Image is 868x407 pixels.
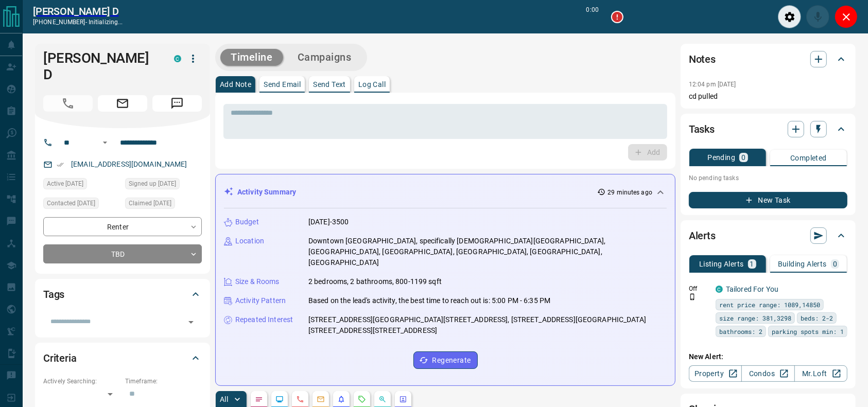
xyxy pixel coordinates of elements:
div: Tasks [689,117,847,141]
div: Sat Aug 09 2025 [43,178,120,192]
p: Size & Rooms [235,276,280,287]
svg: Agent Actions [399,395,407,403]
p: Listing Alerts [699,260,744,268]
a: [PERSON_NAME] D [33,5,123,17]
span: Contacted [DATE] [47,198,95,208]
svg: Calls [296,395,304,403]
h2: Tasks [689,121,715,137]
div: Fri Aug 08 2025 [125,178,202,192]
div: Alerts [689,223,847,248]
p: Send Text [313,81,346,88]
span: size range: 381,3298 [719,313,791,323]
svg: Opportunities [378,395,387,403]
p: No pending tasks [689,170,847,186]
a: Condos [741,365,794,382]
h1: [PERSON_NAME] D [43,50,159,83]
p: Location [235,236,264,246]
div: Criteria [43,346,202,370]
div: Renter [43,217,202,236]
h2: Alerts [689,227,716,244]
p: Downtown [GEOGRAPHIC_DATA], specifically [DEMOGRAPHIC_DATA][GEOGRAPHIC_DATA], [GEOGRAPHIC_DATA], ... [308,236,667,268]
p: Send Email [264,81,301,88]
span: parking spots min: 1 [772,326,844,337]
h2: Notes [689,51,716,67]
p: 0:00 [586,5,599,28]
span: rent price range: 1089,14850 [719,299,820,310]
div: condos.ca [174,55,181,62]
p: Actively Searching: [43,377,120,386]
p: Repeated Interest [235,314,293,325]
button: Timeline [220,49,283,66]
h2: Tags [43,286,64,303]
div: Audio Settings [778,5,801,28]
a: Property [689,365,742,382]
p: [DATE]-3500 [308,217,349,227]
p: Completed [790,154,827,162]
span: Active [DATE] [47,179,83,189]
p: Off [689,284,709,293]
span: Call [43,95,93,112]
span: Message [152,95,202,112]
p: cd pulled [689,91,847,102]
a: Tailored For You [726,285,778,293]
p: [STREET_ADDRESS][GEOGRAPHIC_DATA][STREET_ADDRESS], [STREET_ADDRESS][GEOGRAPHIC_DATA][STREET_ADDRE... [308,314,667,336]
p: Activity Summary [237,187,296,198]
div: Fri Aug 08 2025 [43,198,120,212]
p: Building Alerts [778,260,827,268]
svg: Lead Browsing Activity [275,395,284,403]
div: Mute [806,5,829,28]
span: beds: 2-2 [801,313,833,323]
p: [PHONE_NUMBER] - [33,17,123,27]
span: Email [98,95,147,112]
p: Budget [235,217,259,227]
button: Open [99,136,111,149]
div: Tags [43,282,202,307]
p: 12:04 pm [DATE] [689,81,736,88]
p: Activity Pattern [235,295,286,306]
p: Add Note [220,81,251,88]
span: Claimed [DATE] [129,198,171,208]
p: All [220,396,228,403]
p: 0 [741,154,745,161]
button: Open [184,315,198,329]
button: Campaigns [287,49,362,66]
a: [EMAIL_ADDRESS][DOMAIN_NAME] [71,160,187,168]
h2: Criteria [43,350,77,366]
p: 1 [750,260,754,268]
svg: Push Notification Only [689,293,696,300]
p: Log Call [358,81,386,88]
svg: Notes [255,395,263,403]
span: initializing... [89,19,123,26]
span: bathrooms: 2 [719,326,762,337]
svg: Emails [317,395,325,403]
div: Close [835,5,858,28]
div: Activity Summary29 minutes ago [224,183,667,202]
p: Pending [707,154,735,161]
a: Mr.Loft [794,365,847,382]
button: Regenerate [413,351,478,369]
p: 0 [833,260,837,268]
p: New Alert: [689,351,847,362]
p: 29 minutes ago [607,188,652,197]
p: Timeframe: [125,377,202,386]
svg: Listing Alerts [337,395,345,403]
svg: Email Verified [57,161,64,168]
button: New Task [689,192,847,208]
p: Based on the lead's activity, the best time to reach out is: 5:00 PM - 6:35 PM [308,295,550,306]
span: Signed up [DATE] [129,179,176,189]
svg: Requests [358,395,366,403]
div: Notes [689,47,847,72]
p: 2 bedrooms, 2 bathrooms, 800-1199 sqft [308,276,442,287]
div: condos.ca [716,286,723,293]
div: TBD [43,244,202,263]
div: Fri Aug 08 2025 [125,198,202,212]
